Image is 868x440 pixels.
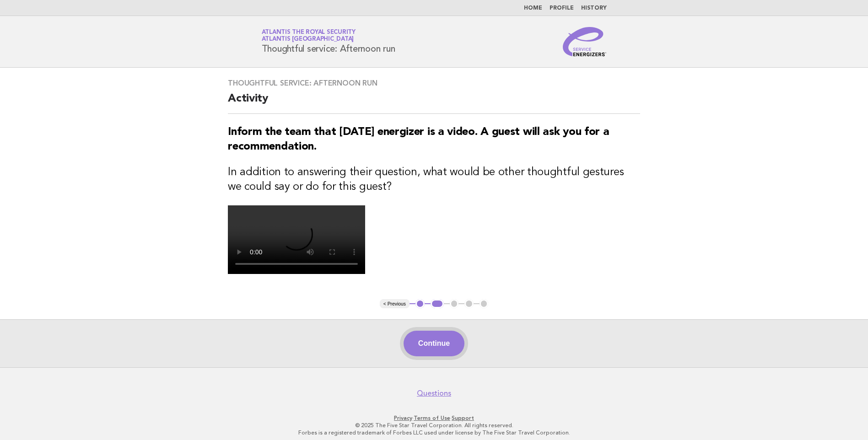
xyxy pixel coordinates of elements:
[154,422,714,429] p: © 2025 The Five Star Travel Corporation. All rights reserved.
[228,165,640,194] h3: In addition to answering their question, what would be other thoughtful gestures we could say or ...
[154,414,714,422] p: · ·
[262,30,395,54] h1: Thoughtful service: Afternoon run
[581,5,607,11] a: History
[431,299,444,308] button: 2
[228,91,640,114] h2: Activity
[404,331,464,356] button: Continue
[228,127,609,152] strong: Inform the team that [DATE] energizer is a video. A guest will ask you for a recommendation.
[417,389,451,398] a: Questions
[262,29,356,42] a: Atlantis The Royal SecurityAtlantis [GEOGRAPHIC_DATA]
[550,5,574,11] a: Profile
[563,27,607,56] img: Service Energizers
[414,415,450,421] a: Terms of Use
[228,79,640,88] h3: Thoughtful service: Afternoon run
[394,415,412,421] a: Privacy
[452,415,474,421] a: Support
[415,299,425,308] button: 1
[524,5,542,11] a: Home
[262,37,354,43] span: Atlantis [GEOGRAPHIC_DATA]
[154,429,714,436] p: Forbes is a registered trademark of Forbes LLC used under license by The Five Star Travel Corpora...
[380,299,410,308] button: < Previous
